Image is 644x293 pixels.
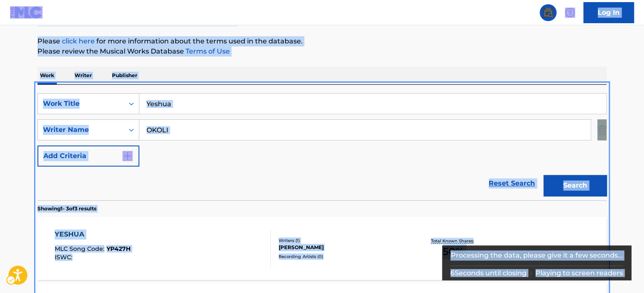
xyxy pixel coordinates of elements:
[37,217,607,280] a: YESHUAMLC Song Code:YP427HISWC:Writers (1)[PERSON_NAME]Recording Artists (0)Total Known Shares:50%
[109,67,140,84] p: Publisher
[62,37,95,45] a: click here
[543,175,607,196] button: Search
[106,245,130,253] span: YP427H
[279,244,406,251] div: [PERSON_NAME]
[583,2,634,23] a: Log In
[597,119,607,140] img: Delete Criterion
[72,67,94,84] p: Writer
[55,229,130,239] div: YESHUA
[37,67,57,84] p: Work
[450,269,455,277] span: 6
[10,6,43,19] img: MLC Logo
[279,253,406,260] div: Recording Artists ( 0 )
[184,47,230,55] a: Terms of Use
[443,244,464,259] span: 50 %
[55,253,75,261] span: ISWC :
[37,46,607,56] p: Please review the Musical Works Database
[43,125,119,135] div: Writer Name
[37,145,139,167] button: Add Criteria
[37,93,607,200] form: Search Form
[122,151,133,161] img: 9d2ae6d4665cec9f34b9.svg
[43,99,119,109] div: Work Title
[37,36,607,46] p: Please for more information about the terms used in the database.
[484,174,539,193] a: Reset Search
[279,237,406,244] div: Writers ( 1 )
[139,120,591,140] input: Search...
[55,245,106,253] span: MLC Song Code :
[543,8,553,18] img: search
[37,205,96,212] p: Showing 1 - 3 of 3 results
[450,245,623,266] div: Processing the data, please give it a few seconds...
[565,8,575,18] img: help
[139,94,606,114] input: Search...
[431,238,476,244] p: Total Known Shares:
